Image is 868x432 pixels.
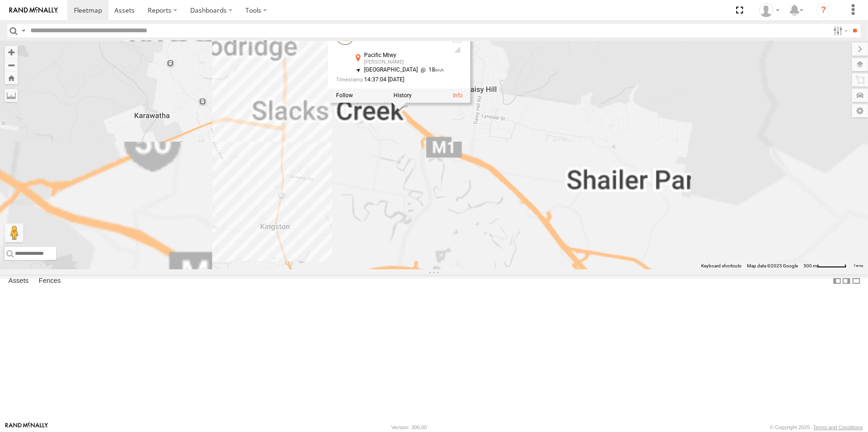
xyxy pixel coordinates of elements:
[453,93,463,99] a: View Asset Details
[394,93,412,99] label: View Asset History
[5,46,18,58] button: Zoom in
[813,425,863,430] a: Terms and Conditions
[770,425,863,430] div: © Copyright 2025 -
[417,67,444,73] span: 18
[854,264,864,268] a: Terms (opens in new tab)
[830,24,850,37] label: Search Filter Options
[701,263,741,269] button: Keyboard shortcuts
[364,67,417,73] span: [GEOGRAPHIC_DATA]
[816,3,831,18] i: ?
[5,89,18,102] label: Measure
[452,47,463,54] div: GSM Signal = 4
[5,423,48,432] a: Visit our Website
[832,274,842,288] label: Dock Summary Table to the Left
[852,274,861,288] label: Hide Summary Table
[747,263,798,268] span: Map data ©2025 Google
[20,24,27,37] label: Search Query
[336,93,352,99] label: Realtime tracking of Asset
[5,223,23,242] button: Drag Pegman onto the map to open Street View
[5,72,18,84] button: Zoom Home
[391,425,427,430] div: Version: 306.00
[364,52,444,58] div: Pacific Mtwy
[9,7,58,14] img: rand-logo.svg
[4,274,33,288] label: Assets
[34,274,65,288] label: Fences
[842,274,851,288] label: Dock Summary Table to the Right
[5,58,18,72] button: Zoom out
[756,3,783,17] div: Office Admin
[803,263,817,268] span: 500 m
[801,263,849,269] button: Map Scale: 500 m per 59 pixels
[336,77,444,83] div: Date/time of location update
[364,60,444,65] div: [PERSON_NAME]
[852,104,868,117] label: Map Settings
